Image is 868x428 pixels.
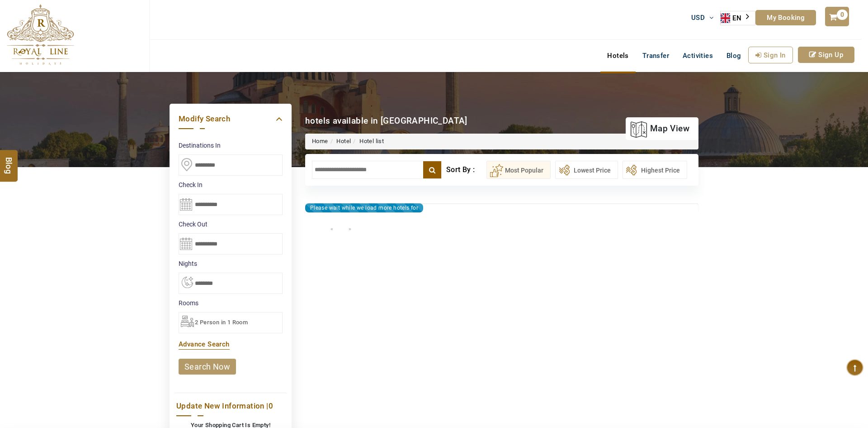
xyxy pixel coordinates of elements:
a: map view [630,119,689,139]
img: The Royal Line Holidays [7,4,74,65]
a: Sign In [748,47,793,63]
a: Modify Search [179,113,283,125]
span: USD [691,14,705,22]
a: Advance Search [179,340,230,348]
span: 2 Person in 1 Room [195,319,248,326]
a: Activities [676,47,720,65]
div: hotels available in [GEOGRAPHIC_DATA] [305,115,467,127]
a: Blog [720,47,748,65]
aside: Language selected: English [720,11,755,25]
a: » [344,221,356,236]
button: Highest Price [623,161,687,179]
span: Blog [726,52,741,60]
label: nights [179,259,283,268]
a: Hotels [600,47,635,65]
a: 0 [825,7,849,26]
a: << [305,221,323,236]
button: Most Popular [486,161,551,179]
a: Hotel [336,138,351,144]
a: « [326,221,338,236]
a: Sign Up [798,47,854,63]
label: Destinations In [179,141,283,150]
a: search now [179,359,236,375]
div: Sort By : [446,161,486,179]
span: 0 [837,10,848,20]
a: Update New Information |0 [176,400,285,412]
span: 0 [269,401,273,410]
a: Transfer [636,47,676,65]
span: Blog [3,157,15,164]
label: Check In [179,180,283,189]
a: >> [359,221,377,236]
div: Please wait while we load more hotels for you [305,203,423,212]
a: EN [721,11,755,25]
div: Language [720,11,755,25]
a: Home [312,138,328,144]
label: Rooms [179,298,283,308]
li: Hotel list [351,137,384,146]
a: My Booking [755,10,816,25]
label: Check Out [179,220,283,229]
button: Lowest Price [555,161,618,179]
